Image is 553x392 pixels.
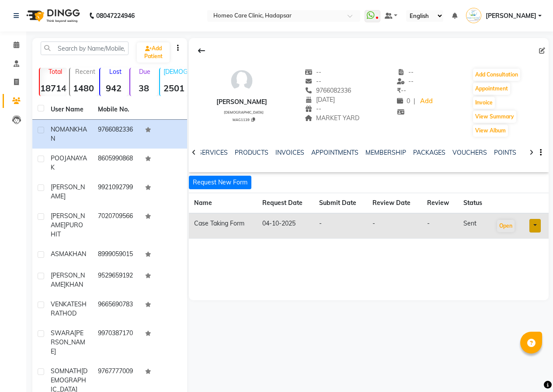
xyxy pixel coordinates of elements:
[397,68,414,76] span: --
[413,149,445,156] a: PACKAGES
[397,77,414,85] span: --
[419,95,434,108] a: Add
[51,367,81,375] span: SOMNATH
[257,213,314,239] td: 04-10-2025
[458,213,491,239] td: sent
[516,357,544,383] iframe: chat widget
[189,193,257,214] th: Name
[198,149,228,156] a: SERVICES
[466,8,481,23] img: Dr Komal Saste
[66,281,83,288] span: KHAN
[305,87,351,94] span: 9766082336
[365,149,406,156] a: MEMBERSHIP
[93,120,140,149] td: 9766082336
[51,154,71,162] span: POOJA
[93,323,140,361] td: 9970387170
[132,68,158,76] p: Due
[96,3,135,28] b: 08047224946
[160,83,188,94] strong: 2501
[51,329,74,337] span: SWARA
[497,220,515,232] button: Open
[51,212,85,229] span: [PERSON_NAME]
[189,176,251,189] button: Request New Form
[51,183,85,200] span: [PERSON_NAME]
[314,193,367,214] th: Submit Date
[41,42,129,55] input: Search by Name/Mobile/Email/Code
[22,3,82,28] img: logo
[314,213,367,239] td: -
[229,68,255,94] img: avatar
[486,11,536,21] span: [PERSON_NAME]
[367,193,421,214] th: Review Date
[224,110,264,114] span: [DEMOGRAPHIC_DATA]
[414,97,415,106] span: |
[257,193,314,214] th: Request Date
[100,83,128,94] strong: 942
[104,68,128,76] p: Lost
[473,83,510,95] button: Appointment
[93,177,140,206] td: 9921092799
[452,149,487,156] a: VOUCHERS
[422,193,458,214] th: Review
[69,250,86,258] span: KHAN
[93,244,140,266] td: 8999059015
[473,69,520,81] button: Add Consultation
[130,83,158,94] strong: 38
[305,114,360,122] span: MARKET YARD
[311,149,358,156] a: APPOINTMENTS
[275,149,304,156] a: INVOICES
[93,266,140,295] td: 9529659192
[473,111,516,123] button: View Summary
[397,97,410,105] span: 0
[51,125,74,133] span: NOMAN
[458,193,491,214] th: Status
[235,149,268,156] a: PRODUCTS
[93,295,140,323] td: 9665690783
[45,100,93,120] th: User Name
[305,68,322,76] span: --
[216,97,267,107] div: [PERSON_NAME]
[189,213,257,239] td: Case Taking Form
[51,309,77,317] span: RATHOD
[163,68,188,76] p: [DEMOGRAPHIC_DATA]
[137,42,170,62] a: Add Patient
[51,329,85,355] span: [PERSON_NAME]
[70,83,97,94] strong: 1480
[305,96,335,104] span: [DATE]
[93,100,140,120] th: Mobile No.
[51,300,87,308] span: VENKATESH
[305,105,322,113] span: --
[473,125,508,137] button: View Album
[367,213,421,239] td: -
[422,213,458,239] td: -
[220,116,267,122] div: MAG1139
[51,221,83,238] span: PUROHIT
[494,149,516,156] a: POINTS
[397,87,401,94] span: ₹
[93,149,140,177] td: 8605990868
[43,68,67,76] p: Total
[51,271,85,288] span: [PERSON_NAME]
[93,206,140,244] td: 7020709566
[305,77,322,85] span: --
[73,68,97,76] p: Recent
[397,87,406,94] span: --
[192,42,211,59] div: Back to Client
[51,250,69,258] span: ASMA
[40,83,67,94] strong: 18714
[473,97,495,109] button: Invoice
